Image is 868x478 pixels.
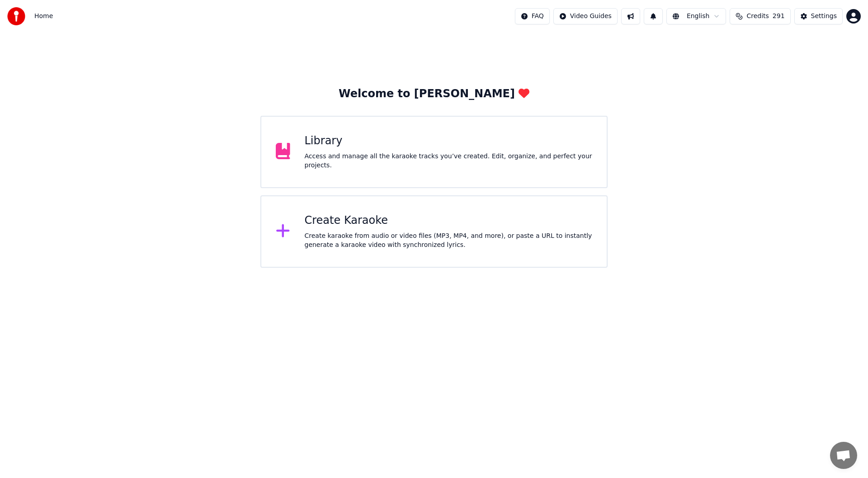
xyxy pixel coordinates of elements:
div: Create karaoke from audio or video files (MP3, MP4, and more), or paste a URL to instantly genera... [305,232,593,250]
button: Credits291 [730,8,790,24]
button: FAQ [515,8,550,24]
span: Credits [746,12,769,21]
span: Home [34,12,53,21]
div: Settings [811,12,837,21]
nav: breadcrumb [34,12,53,21]
div: Welcome to [PERSON_NAME] [339,87,529,101]
div: Open chat [830,442,857,469]
span: 291 [773,12,785,21]
div: Access and manage all the karaoke tracks you’ve created. Edit, organize, and perfect your projects. [305,152,593,170]
button: Settings [794,8,843,24]
button: Video Guides [553,8,618,24]
div: Create Karaoke [305,213,593,228]
img: youka [7,7,25,25]
div: Library [305,134,593,148]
